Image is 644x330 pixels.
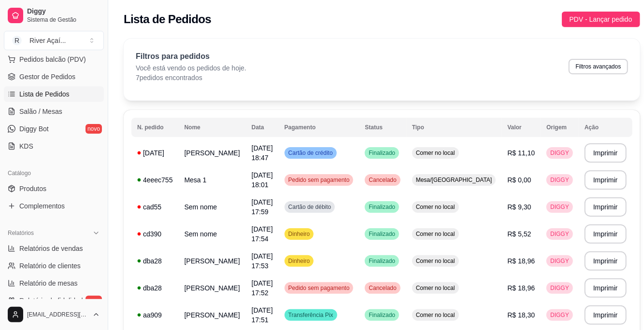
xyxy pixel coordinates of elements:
[19,184,46,193] span: Produtos
[367,230,397,238] span: Finalizado
[19,124,49,134] span: Diggy Bot
[414,311,457,319] span: Comer no local
[252,279,273,297] span: [DATE] 17:52
[4,241,104,256] a: Relatórios de vendas
[569,59,628,74] button: Filtros avançados
[179,139,246,166] td: [PERSON_NAME]
[137,175,173,185] div: 4eeec755
[548,230,571,238] span: DIGGY
[12,36,22,45] span: R
[179,220,246,247] td: Sem nome
[4,275,104,291] a: Relatório de mesas
[252,171,273,189] span: [DATE] 18:01
[286,230,312,238] span: Dinheiro
[507,257,535,265] span: R$ 18,96
[19,244,83,253] span: Relatórios de vendas
[137,283,173,293] div: dba28
[286,149,335,157] span: Cartão de crédito
[286,176,352,184] span: Pedido sem pagamento
[19,296,86,305] span: Relatório de fidelidade
[4,198,104,214] a: Complementos
[585,251,627,271] button: Imprimir
[548,257,571,265] span: DIGGY
[136,63,246,73] p: Você está vendo os pedidos de hoje.
[137,310,173,320] div: aa909
[507,311,535,319] span: R$ 18,30
[136,51,246,62] p: Filtros para pedidos
[19,107,62,116] span: Salão / Mesas
[507,149,535,157] span: R$ 11,10
[27,16,100,24] span: Sistema de Gestão
[137,229,173,239] div: cd390
[8,229,34,237] span: Relatórios
[507,230,531,238] span: R$ 5,52
[367,311,397,319] span: Finalizado
[252,306,273,324] span: [DATE] 17:51
[252,144,273,162] span: [DATE] 18:47
[359,118,406,137] th: Status
[252,252,273,270] span: [DATE] 17:53
[286,284,352,292] span: Pedido sem pagamento
[414,176,494,184] span: Mesa/[GEOGRAPHIC_DATA]
[4,181,104,196] a: Produtos
[4,52,104,67] button: Pedidos balcão (PDV)
[585,305,627,325] button: Imprimir
[585,224,627,244] button: Imprimir
[414,203,457,211] span: Comer no local
[4,104,104,119] a: Salão / Mesas
[548,311,571,319] span: DIGGY
[27,311,88,318] span: [EMAIL_ADDRESS][DOMAIN_NAME]
[367,203,397,211] span: Finalizado
[19,278,78,288] span: Relatório de mesas
[252,225,273,243] span: [DATE] 17:54
[570,14,632,25] span: PDV - Lançar pedido
[19,89,70,99] span: Lista de Pedidos
[252,198,273,216] span: [DATE] 17:59
[136,73,246,82] p: 7 pedidos encontrados
[19,201,65,211] span: Complementos
[414,230,457,238] span: Comer no local
[179,166,246,193] td: Mesa 1
[19,72,75,82] span: Gestor de Pedidos
[179,302,246,329] td: [PERSON_NAME]
[279,118,359,137] th: Pagamento
[286,257,312,265] span: Dinheiro
[562,12,640,27] button: PDV - Lançar pedido
[286,203,333,211] span: Cartão de débito
[179,247,246,275] td: [PERSON_NAME]
[179,275,246,302] td: [PERSON_NAME]
[548,284,571,292] span: DIGGY
[4,165,104,181] div: Catálogo
[131,118,179,137] th: N. pedido
[585,170,627,190] button: Imprimir
[4,303,104,326] button: [EMAIL_ADDRESS][DOMAIN_NAME]
[137,256,173,266] div: dba28
[507,203,531,211] span: R$ 9,30
[19,261,81,271] span: Relatório de clientes
[406,118,502,137] th: Tipo
[124,12,211,27] h2: Lista de Pedidos
[4,121,104,137] a: Diggy Botnovo
[501,118,541,137] th: Valor
[541,118,579,137] th: Origem
[179,193,246,220] td: Sem nome
[507,284,535,292] span: R$ 18,96
[27,7,100,16] span: Diggy
[579,118,632,137] th: Ação
[414,257,457,265] span: Comer no local
[137,202,173,212] div: cad55
[548,203,571,211] span: DIGGY
[19,55,86,64] span: Pedidos balcão (PDV)
[29,36,66,45] div: River Açaí ...
[414,284,457,292] span: Comer no local
[137,148,173,158] div: [DATE]
[286,311,335,319] span: Transferência Pix
[246,118,279,137] th: Data
[414,149,457,157] span: Comer no local
[367,176,398,184] span: Cancelado
[548,176,571,184] span: DIGGY
[4,4,104,27] a: DiggySistema de Gestão
[4,293,104,308] a: Relatório de fidelidadenovo
[585,143,627,163] button: Imprimir
[179,118,246,137] th: Nome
